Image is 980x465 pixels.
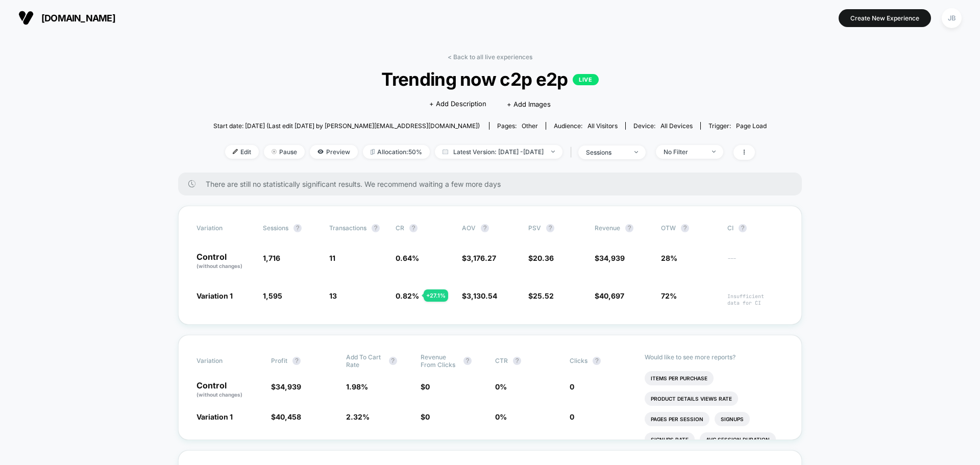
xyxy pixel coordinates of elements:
[727,293,783,306] span: Insufficient data for CI
[708,122,767,130] div: Trigger:
[739,224,747,232] button: ?
[939,8,965,29] button: JB
[197,391,242,398] span: (without changes)
[664,148,704,156] div: No Filter
[197,353,253,369] span: Variation
[533,291,554,300] span: 25.52
[429,99,486,109] span: + Add Description
[424,289,448,302] div: + 27.1 %
[396,224,404,232] span: CR
[197,224,253,232] span: Variation
[586,149,627,156] div: sessions
[942,8,962,28] div: JB
[727,224,783,232] span: CI
[206,180,781,188] span: There are still no statistically significant results. We recommend waiting a few more days
[495,382,507,391] span: 0 %
[645,432,695,447] li: Signups Rate
[346,382,368,391] span: 1.98 %
[712,151,716,153] img: end
[570,357,587,364] span: Clicks
[634,151,638,153] img: end
[507,100,551,108] span: + Add Images
[241,68,739,90] span: Trending now c2p e2p
[495,412,507,421] span: 0 %
[197,253,253,270] p: Control
[599,254,625,262] span: 34,939
[573,74,598,85] p: LIVE
[276,382,301,391] span: 34,939
[599,291,624,300] span: 40,697
[448,53,532,61] a: < Back to all live experiences
[587,122,618,130] span: All Visitors
[495,357,508,364] span: CTR
[625,224,633,232] button: ?
[329,291,337,300] span: 13
[276,412,301,421] span: 40,458
[546,224,554,232] button: ?
[839,9,931,27] button: Create New Experience
[271,357,287,364] span: Profit
[462,254,496,262] span: $
[371,149,375,155] img: rebalance
[593,357,601,365] button: ?
[213,122,480,130] span: Start date: [DATE] (Last edit [DATE] by [PERSON_NAME][EMAIL_ADDRESS][DOMAIN_NAME])
[18,10,34,26] img: Visually logo
[462,224,476,232] span: AOV
[421,412,430,421] span: $
[528,224,541,232] span: PSV
[467,254,496,262] span: 3,176.27
[681,224,689,232] button: ?
[271,382,301,391] span: $
[409,224,418,232] button: ?
[41,13,115,23] span: [DOMAIN_NAME]
[467,291,497,300] span: 3,130.54
[497,122,538,130] div: Pages:
[421,382,430,391] span: $
[263,254,280,262] span: 1,716
[346,353,384,369] span: Add To Cart Rate
[528,254,554,262] span: $
[570,382,574,391] span: 0
[389,357,397,365] button: ?
[522,122,538,130] span: other
[271,412,301,421] span: $
[700,432,776,447] li: Avg Session Duration
[310,145,358,159] span: Preview
[661,224,717,232] span: OTW
[660,122,693,130] span: all devices
[263,291,282,300] span: 1,595
[595,224,620,232] span: Revenue
[233,149,238,154] img: edit
[363,145,430,159] span: Allocation: 50%
[625,122,700,130] span: Device:
[481,224,489,232] button: ?
[736,122,767,130] span: Page Load
[513,357,521,365] button: ?
[595,291,624,300] span: $
[661,254,677,262] span: 28%
[346,412,370,421] span: 2.32 %
[329,224,366,232] span: Transactions
[396,254,419,262] span: 0.64 %
[225,145,259,159] span: Edit
[197,412,233,421] span: Variation 1
[570,412,574,421] span: 0
[197,263,242,269] span: (without changes)
[293,224,302,232] button: ?
[463,357,472,365] button: ?
[425,412,430,421] span: 0
[264,145,305,159] span: Pause
[263,224,288,232] span: Sessions
[443,149,448,154] img: calendar
[533,254,554,262] span: 20.36
[595,254,625,262] span: $
[568,145,578,160] span: |
[396,291,419,300] span: 0.82 %
[715,412,750,426] li: Signups
[462,291,497,300] span: $
[421,353,458,369] span: Revenue From Clicks
[551,151,555,153] img: end
[435,145,562,159] span: Latest Version: [DATE] - [DATE]
[329,254,335,262] span: 11
[197,381,261,399] p: Control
